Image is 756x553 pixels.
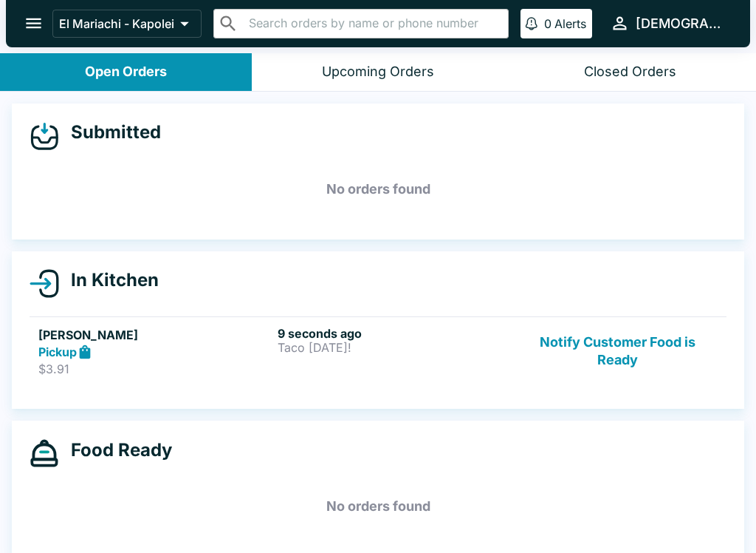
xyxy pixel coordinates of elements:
[59,269,159,291] h4: In Kitchen
[38,345,77,359] strong: Pickup
[52,10,202,38] button: El Mariachi - Kapolei
[30,163,726,216] h5: No orders found
[38,362,272,376] p: $3.91
[554,16,586,31] p: Alerts
[544,16,551,31] p: 0
[85,64,167,81] div: Open Orders
[278,341,511,354] p: Taco [DATE]!
[636,15,726,33] div: [DEMOGRAPHIC_DATA]
[30,316,726,386] a: [PERSON_NAME]Pickup$3.919 seconds agoTaco [DATE]!Notify Customer Food is Ready
[244,13,502,34] input: Search orders by name or phone number
[38,326,272,344] h5: [PERSON_NAME]
[278,326,511,341] h6: 9 seconds ago
[584,64,676,81] div: Closed Orders
[518,326,718,377] button: Notify Customer Food is Ready
[322,64,434,81] div: Upcoming Orders
[15,4,52,42] button: open drawer
[59,16,174,31] p: El Mariachi - Kapolei
[59,439,172,461] h4: Food Ready
[59,121,161,143] h4: Submitted
[30,480,726,533] h5: No orders found
[604,7,732,39] button: [DEMOGRAPHIC_DATA]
